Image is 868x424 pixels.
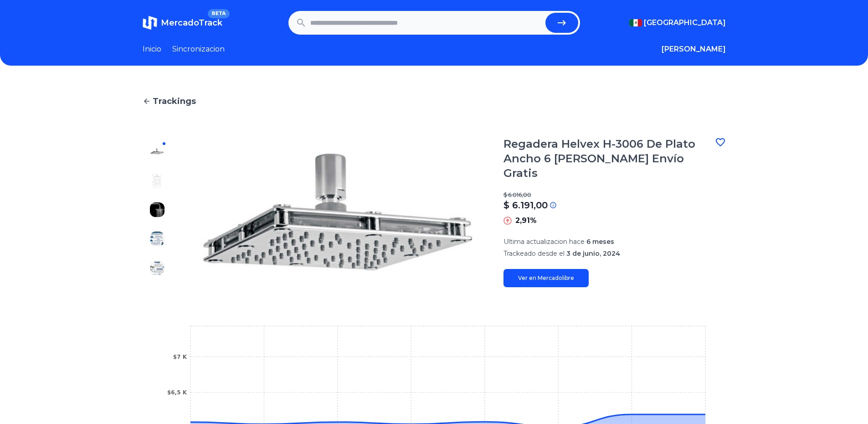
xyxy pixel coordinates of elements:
[150,173,164,188] img: Regadera Helvex H-3006 De Plato Ancho 6 Kubica Envío Gratis
[208,9,229,18] span: BETA
[515,215,537,226] p: 2,91%
[503,191,726,199] p: $ 6.016,00
[172,44,225,55] a: Sincronizacion
[150,232,164,246] img: Regadera Helvex H-3006 De Plato Ancho 6 Kubica Envío Gratis
[503,137,715,181] h1: Regadera Helvex H-3006 De Plato Ancho 6 [PERSON_NAME] Envío Gratis
[644,17,726,28] span: [GEOGRAPHIC_DATA]
[143,95,726,108] a: Trackings
[167,389,187,396] tspan: $6,5 K
[150,202,164,217] img: Regadera Helvex H-3006 De Plato Ancho 6 Kubica Envío Gratis
[153,95,196,108] span: Trackings
[143,44,161,55] a: Inicio
[190,137,485,287] img: Regadera Helvex H-3006 De Plato Ancho 6 Kubica Envío Gratis
[161,18,222,28] span: MercadoTrack
[662,44,726,55] button: [PERSON_NAME]
[566,249,620,258] span: 3 de junio, 2024
[629,17,726,28] button: [GEOGRAPHIC_DATA]
[143,16,222,30] a: MercadoTrackBETA
[629,19,642,26] img: Mexico
[503,238,585,246] span: Ultima actualizacion hace
[503,249,565,258] span: Trackeado desde el
[150,144,164,159] img: Regadera Helvex H-3006 De Plato Ancho 6 Kubica Envío Gratis
[503,199,548,212] p: $ 6.191,00
[150,261,164,275] img: Regadera Helvex H-3006 De Plato Ancho 6 Kubica Envío Gratis
[173,354,187,360] tspan: $7 K
[503,269,589,287] a: Ver en Mercadolibre
[586,238,614,246] span: 6 meses
[143,16,157,30] img: MercadoTrack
